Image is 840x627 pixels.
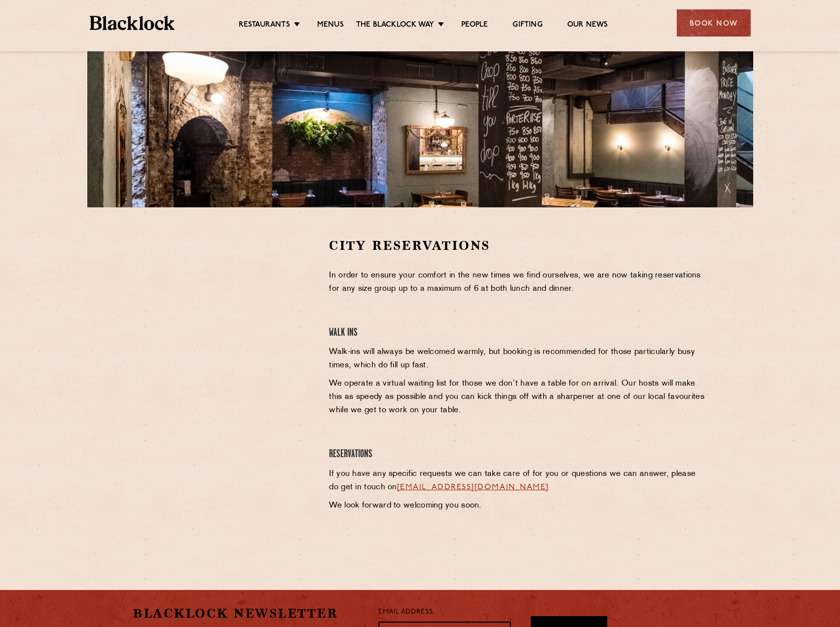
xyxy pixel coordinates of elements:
[677,9,751,37] div: Book Now
[329,499,707,512] p: We look forward to welcoming you soon.
[356,20,434,31] a: The Blacklock Way
[133,605,364,622] h2: Blacklock Newsletter
[567,20,608,31] a: Our News
[239,20,290,31] a: Restaurants
[329,237,707,254] h2: City Reservations
[329,269,707,296] p: In order to ensure your comfort in the new times we find ourselves, we are now taking reservation...
[329,326,707,340] h4: Walk Ins
[90,16,175,30] img: BL_Textured_Logo-footer-cropped.svg
[329,448,707,461] h4: Reservations
[461,20,488,31] a: People
[329,346,707,372] p: Walk-ins will always be welcomed warmly, but booking is recommended for those particularly busy t...
[397,483,549,491] a: [EMAIL_ADDRESS][DOMAIN_NAME]
[317,20,344,31] a: Menus
[329,377,707,417] p: We operate a virtual waiting list for those we don’t have a table for on arrival. Our hosts will ...
[378,607,433,618] label: Email Address
[512,20,542,31] a: Gifting
[329,468,707,494] p: If you have any specific requests we can take care of for you or questions we can answer, please ...
[168,237,279,386] iframe: OpenTable make booking widget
